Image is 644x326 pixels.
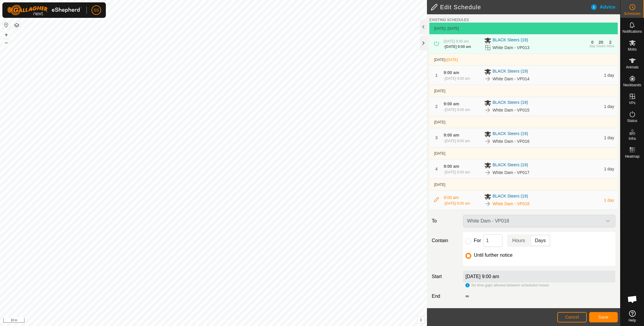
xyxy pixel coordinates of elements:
[629,101,635,105] span: VPs
[493,170,530,176] span: White Dam - VP017
[429,17,469,23] label: EXISTING SCHEDULES
[604,167,614,171] span: 1 day
[429,237,461,244] label: Contain
[484,138,491,145] img: To
[444,39,469,43] span: [DATE] 9:00 am
[463,294,471,299] label: ∞
[484,200,491,207] img: To
[429,293,461,300] label: End
[445,201,470,206] span: [DATE] 9:00 am
[471,283,549,287] span: No time gaps allowed between scheduled moves
[431,4,590,11] h2: Edit Schedule
[444,44,471,49] div: -
[628,137,636,140] span: Infra
[434,120,445,124] span: [DATE]
[493,131,528,138] span: BLACK Steers (19)
[444,170,470,175] div: -
[484,169,491,176] img: To
[3,39,10,46] button: –
[597,44,606,48] div: hours
[418,317,424,323] button: i
[484,75,491,82] img: To
[589,44,595,48] div: day
[219,318,237,324] a: Contact Us
[444,107,470,112] div: -
[604,135,614,140] span: 1 day
[444,101,459,106] span: 9:00 am
[598,315,609,319] span: Save
[190,318,212,324] a: Privacy Policy
[444,164,459,169] span: 9:00 am
[484,106,491,114] img: To
[444,195,459,200] span: 9:00 am
[435,104,438,109] span: 2
[609,40,612,44] div: 2
[493,193,528,200] span: BLACK Steers (19)
[444,76,470,81] div: -
[3,31,10,38] button: +
[445,108,470,112] span: [DATE] 9:00 am
[445,76,470,81] span: [DATE] 9:00 am
[628,48,637,51] span: Mobs
[625,155,640,158] span: Heatmap
[493,99,528,106] span: BLACK Steers (19)
[445,139,470,143] span: [DATE] 9:00 am
[7,5,82,15] img: Gallagher Logo
[599,40,603,44] div: 20
[623,290,641,308] div: Open chat
[434,183,445,187] span: [DATE]
[3,21,10,29] button: Reset Map
[444,70,459,75] span: 9:00 am
[512,237,525,244] span: Hours
[434,58,445,62] span: [DATE]
[445,26,459,31] span: - [DATE]
[435,167,438,171] span: 4
[565,315,579,319] span: Cancel
[444,201,470,206] div: -
[465,274,499,279] label: [DATE] 9:00 am
[626,65,639,69] span: Animals
[434,151,445,156] span: [DATE]
[620,308,644,325] a: Help
[474,253,513,258] label: Until further notice
[607,44,614,48] div: mins
[445,45,471,49] span: [DATE] 9:00 am
[94,7,99,13] span: SS
[623,30,642,33] span: Notifications
[493,76,530,82] span: White Dam - VP014
[628,319,636,322] span: Help
[435,73,438,78] span: 1
[444,138,470,144] div: -
[493,37,528,44] span: BLACK Steers (19)
[604,198,614,203] span: 1 day
[535,237,546,244] span: Days
[420,317,422,322] span: i
[13,22,20,29] button: Map Layers
[445,170,470,174] span: [DATE] 9:00 am
[493,162,528,169] span: BLACK Steers (19)
[493,107,530,113] span: White Dam - VP015
[604,104,614,109] span: 1 day
[493,138,530,145] span: White Dam - VP016
[434,89,445,93] span: [DATE]
[589,312,618,322] button: Save
[444,133,459,137] span: 9:00 am
[435,135,438,140] span: 3
[474,238,481,243] label: For
[445,58,458,62] span: -
[627,119,637,123] span: Status
[623,83,641,87] span: Neckbands
[434,26,445,31] span: [DATE]
[429,215,461,227] label: To
[493,68,528,75] span: BLACK Steers (19)
[557,312,587,322] button: Cancel
[429,273,461,280] label: Start
[493,45,530,51] span: White Dam - VP013
[624,12,640,15] span: Schedules
[493,201,530,207] span: White Dam - VP018
[590,4,620,11] div: Advice
[604,73,614,78] span: 1 day
[447,58,458,62] span: [DATE]
[591,40,594,44] div: 0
